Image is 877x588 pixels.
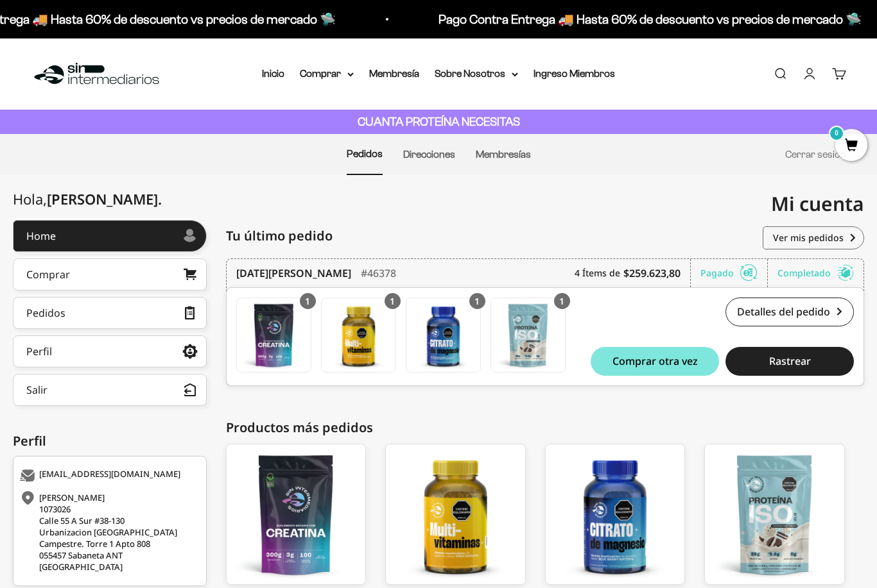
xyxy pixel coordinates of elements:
[575,259,691,287] div: 4 Ítems de
[491,298,565,372] img: Translation missing: es.Proteína Aislada ISO - Cookies & Cream - Cookies & Cream / 2 libras (910g)
[13,374,207,406] button: Salir
[623,265,681,281] b: $259.623,80
[26,346,52,357] div: Perfil
[769,356,811,366] span: Rastrear
[226,226,333,246] span: Tu último pedido
[321,298,396,373] a: Gomas con Multivitamínicos y Minerales
[300,293,316,309] div: 1
[435,65,518,82] summary: Sobre Nosotros
[777,259,854,287] div: Completado
[406,298,480,372] img: Translation missing: es.Gomas con Citrato de Magnesio
[476,149,531,160] a: Membresías
[26,308,65,318] div: Pedidos
[13,258,207,290] a: Comprar
[386,444,525,585] img: multivitamina_1_large.png
[591,347,719,376] button: Comprar otra vez
[13,191,162,207] div: Hola,
[835,139,867,153] a: 0
[347,148,383,159] a: Pedidos
[438,9,862,29] p: Pago Contra Entrega 🚚 Hasta 60% de descuento vs precios de mercado 🛸
[545,444,686,585] a: Gomas con Citrato de Magnesio
[705,444,844,585] img: ISO_cc_2lbs_large.png
[13,297,207,329] a: Pedidos
[704,444,845,585] a: Proteína Aislada ISO - Cookies & Cream - Cookies & Cream / 2 libras (910g)
[322,298,395,372] img: Translation missing: es.Gomas con Multivitamínicos y Minerales
[612,356,698,366] span: Comprar otra vez
[236,265,351,281] time: [DATE][PERSON_NAME]
[236,298,311,373] a: Creatina Monohidrato
[26,385,48,395] div: Salir
[763,226,864,249] a: Ver mis pedidos
[226,444,367,585] a: Creatina Monohidrato
[403,149,455,160] a: Direcciones
[13,335,207,367] a: Perfil
[361,259,396,287] div: #46378
[385,444,526,585] a: Gomas con Multivitamínicos y Minerales
[226,418,865,437] div: Productos más pedidos
[829,126,844,141] mark: 0
[262,68,284,79] a: Inicio
[385,293,401,309] div: 1
[158,189,162,208] span: .
[369,68,419,79] a: Membresía
[554,293,570,309] div: 1
[725,298,854,326] a: Detalles del pedido
[771,190,864,217] span: Mi cuenta
[700,259,768,287] div: Pagado
[546,444,685,585] img: magnesio_01_c0af4f48-07d4-4d86-8d00-70c4420cd282_large.png
[785,149,846,160] a: Cerrar sesión
[13,432,207,451] div: Perfil
[725,347,854,376] button: Rastrear
[13,220,207,252] a: Home
[237,298,311,372] img: Translation missing: es.Creatina Monohidrato
[491,298,566,373] a: Proteína Aislada ISO - Cookies & Cream - Cookies & Cream / 2 libras (910g)
[20,492,196,573] div: [PERSON_NAME] 1073026 Calle 55 A Sur #38-130 Urbanizacion [GEOGRAPHIC_DATA] Campestre. Torre 1 Ap...
[534,68,615,79] a: Ingreso Miembros
[47,189,162,208] span: [PERSON_NAME]
[227,444,366,585] img: creatina_01_large.png
[26,231,56,241] div: Home
[358,115,520,128] strong: CUANTA PROTEÍNA NECESITAS
[20,469,196,482] div: [EMAIL_ADDRESS][DOMAIN_NAME]
[300,65,354,82] summary: Comprar
[406,298,481,373] a: Gomas con Citrato de Magnesio
[26,269,70,280] div: Comprar
[469,293,485,309] div: 1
